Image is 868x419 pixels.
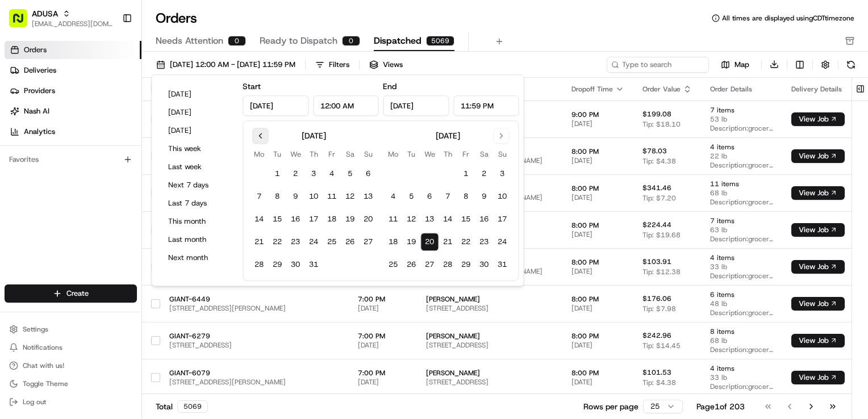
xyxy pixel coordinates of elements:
[341,233,359,251] button: 26
[5,394,137,410] button: Log out
[286,255,304,274] button: 30
[713,58,757,72] button: Map
[250,210,268,228] button: 14
[642,267,681,276] span: Tip: $12.38
[384,187,402,206] button: 4
[791,115,845,124] a: View Job
[402,210,420,228] button: 12
[358,341,408,350] span: [DATE]
[493,210,511,228] button: 17
[493,233,511,251] button: 24
[39,120,144,129] div: We're available if you need us!
[364,57,408,73] button: Views
[426,332,553,341] span: [PERSON_NAME]
[791,373,845,382] a: View Job
[420,187,439,206] button: 6
[169,378,340,387] span: [STREET_ADDRESS][PERSON_NAME]
[420,233,439,251] button: 20
[358,332,408,341] span: 7:00 PM
[710,152,773,161] span: 22 lb
[156,34,223,48] span: Needs Attention
[80,192,137,201] a: Powered byPylon
[113,192,137,201] span: Pylon
[323,187,341,206] button: 11
[11,45,207,64] p: Welcome 👋
[268,165,286,183] button: 1
[571,110,624,119] span: 9:00 PM
[791,262,845,271] a: View Job
[323,165,341,183] button: 4
[23,361,64,370] span: Chat with us!
[791,223,845,237] button: View Job
[286,210,304,228] button: 16
[457,255,475,274] button: 29
[436,130,460,141] div: [DATE]
[5,150,137,169] div: Favorites
[571,341,624,350] span: [DATE]
[23,165,87,176] span: Knowledge Base
[243,95,308,116] input: Date
[177,400,208,413] div: 5069
[439,148,457,160] th: Thursday
[5,284,137,303] button: Create
[323,233,341,251] button: 25
[341,148,359,160] th: Saturday
[571,119,624,128] span: [DATE]
[439,187,457,206] button: 7
[358,368,408,378] span: 7:00 PM
[642,294,671,303] span: $176.06
[329,60,349,70] div: Filters
[453,95,519,116] input: Time
[791,297,845,311] button: View Job
[642,304,676,313] span: Tip: $7.98
[642,110,671,119] span: $199.08
[286,148,304,160] th: Wednesday
[5,376,137,392] button: Toggle Theme
[426,378,553,387] span: [STREET_ADDRESS]
[791,152,845,161] a: View Job
[493,165,511,183] button: 3
[475,210,493,228] button: 16
[286,187,304,206] button: 9
[493,187,511,206] button: 10
[571,184,624,193] span: 8:00 PM
[710,308,773,317] span: Description: grocery bags
[710,290,773,299] span: 6 items
[32,8,58,19] button: ADUSA
[163,232,231,248] button: Last month
[710,225,773,234] span: 63 lb
[374,34,422,48] span: Dispatched
[163,104,231,120] button: [DATE]
[571,193,624,202] span: [DATE]
[791,149,845,163] button: View Job
[642,183,671,192] span: $341.46
[359,187,377,206] button: 13
[571,147,624,156] span: 8:00 PM
[359,233,377,251] button: 27
[710,234,773,244] span: Description: grocery bags
[151,57,301,73] button: [DATE] 12:00 AM - [DATE] 11:59 PM
[268,187,286,206] button: 8
[5,102,141,120] a: Nash AI
[359,165,377,183] button: 6
[310,57,354,73] button: Filters
[439,255,457,274] button: 28
[384,148,402,160] th: Monday
[286,233,304,251] button: 23
[642,231,681,240] span: Tip: $19.68
[268,148,286,160] th: Tuesday
[642,146,667,156] span: $78.03
[457,187,475,206] button: 8
[607,57,709,73] input: Type to search
[402,187,420,206] button: 5
[268,233,286,251] button: 22
[313,95,379,116] input: Time
[163,159,231,175] button: Last week
[169,304,340,313] span: [STREET_ADDRESS][PERSON_NAME]
[710,198,773,207] span: Description: grocery bags
[475,233,493,251] button: 23
[642,257,671,266] span: $103.91
[250,148,268,160] th: Monday
[843,57,859,73] button: Refresh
